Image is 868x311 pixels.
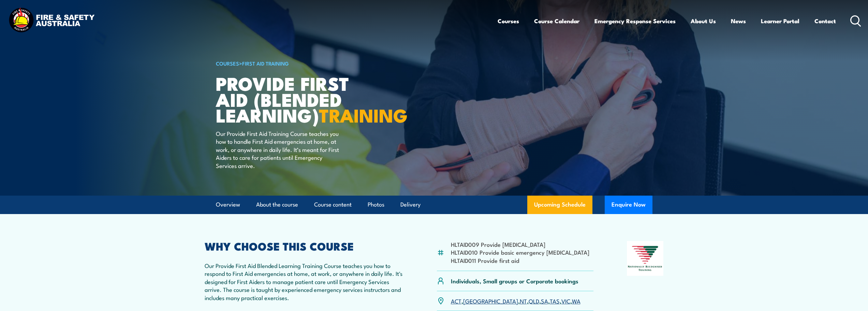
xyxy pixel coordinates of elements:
[550,297,560,305] a: TAS
[205,261,404,301] p: Our Provide First Aid Blended Learning Training Course teaches you how to respond to First Aid em...
[691,12,716,30] a: About Us
[400,196,421,214] a: Delivery
[814,12,836,30] a: Contact
[242,59,289,67] a: First Aid Training
[451,240,589,248] li: HLTAID009 Provide [MEDICAL_DATA]
[520,297,527,305] a: NT
[216,196,240,214] a: Overview
[529,297,539,305] a: QLD
[216,59,239,67] a: COURSES
[451,248,589,256] li: HLTAID010 Provide basic emergency [MEDICAL_DATA]
[451,297,580,305] p: , , , , , , ,
[594,12,676,30] a: Emergency Response Services
[451,277,578,285] p: Individuals, Small groups or Corporate bookings
[541,297,548,305] a: SA
[368,196,384,214] a: Photos
[572,297,580,305] a: WA
[627,241,664,276] img: Nationally Recognised Training logo.
[314,196,352,214] a: Course content
[605,196,652,214] button: Enquire Now
[216,59,384,67] h6: >
[534,12,579,30] a: Course Calendar
[256,196,298,214] a: About the course
[216,129,340,169] p: Our Provide First Aid Training Course teaches you how to handle First Aid emergencies at home, at...
[319,100,408,129] strong: TRAINING
[451,256,589,264] li: HLTAID011 Provide first aid
[451,297,461,305] a: ACT
[731,12,746,30] a: News
[216,75,384,123] h1: Provide First Aid (Blended Learning)
[463,297,518,305] a: [GEOGRAPHIC_DATA]
[527,196,592,214] a: Upcoming Schedule
[561,297,570,305] a: VIC
[761,12,799,30] a: Learner Portal
[498,12,519,30] a: Courses
[205,241,404,251] h2: WHY CHOOSE THIS COURSE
